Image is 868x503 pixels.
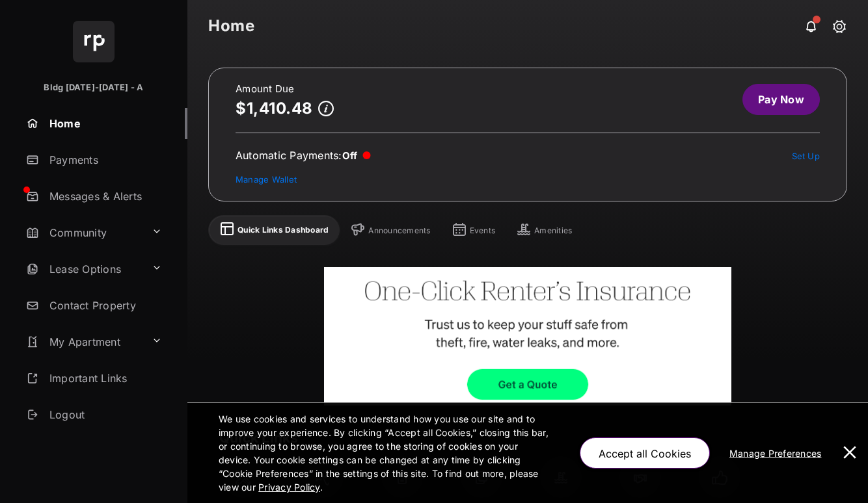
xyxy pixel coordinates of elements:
a: Quick Links Dashboard [219,221,329,239]
a: Payments [21,144,187,175]
p: We use cookies and services to understand how you use our site and to improve your experience. By... [219,412,552,494]
a: Manage Wallet [236,174,297,185]
img: svg+xml;base64,PHN2ZyB4bWxucz0iaHR0cDovL3d3dy53My5vcmcvMjAwMC9zdmciIHdpZHRoPSI2NCIgaGVpZ2h0PSI2NC... [73,21,115,62]
img: Advertisment [324,267,731,406]
a: Lease Options [21,253,146,285]
a: Home [21,108,187,139]
a: Announcements [350,222,430,240]
p: Bldg [DATE]-[DATE] - A [44,81,143,94]
u: Privacy Policy [258,482,319,493]
a: Events [452,222,496,240]
a: Important Links [21,363,167,394]
div: Automatic Payments : [236,149,371,162]
div: Events [470,226,496,236]
div: Amenities [534,226,572,236]
a: Set Up [792,151,821,161]
h2: Amount Due [236,84,334,94]
p: $1,410.48 [236,99,313,117]
a: My Apartment [21,326,146,357]
a: Messages & Alerts [21,181,187,212]
div: Announcements [368,226,430,236]
a: Amenities [516,222,572,240]
a: Community [21,217,146,248]
button: Accept all Cookies [580,437,710,469]
span: Off [342,149,358,162]
u: Manage Preferences [729,448,827,459]
strong: Home [208,18,254,34]
a: Logout [21,399,187,430]
div: Quick Links Dashboard [237,225,329,235]
a: Contact Property [21,290,187,321]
